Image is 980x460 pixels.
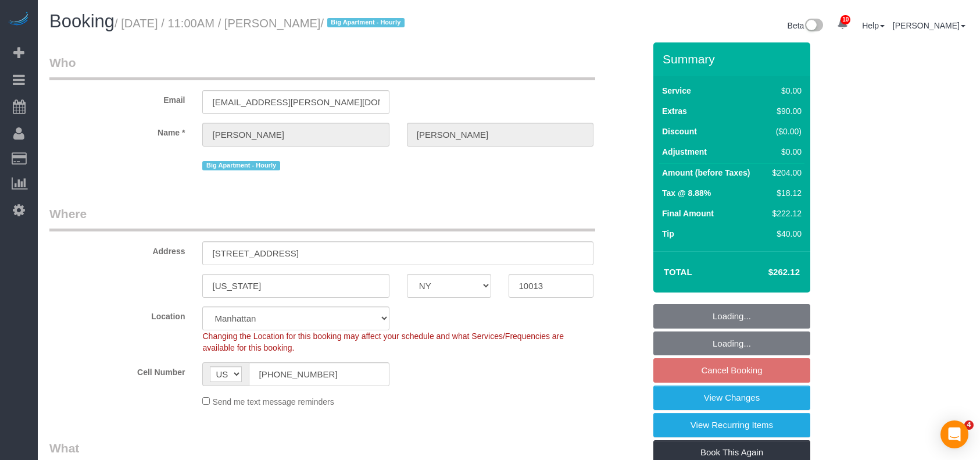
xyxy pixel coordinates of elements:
label: Email [41,90,194,106]
span: Big Apartment - Hourly [327,18,405,27]
span: / [320,17,407,30]
div: ($0.00) [768,126,802,137]
label: Extras [662,105,687,117]
span: Booking [49,11,115,31]
label: Cell Number [41,362,194,378]
input: Zip Code [509,274,593,298]
h4: $262.12 [734,268,800,277]
div: $0.00 [768,146,802,158]
label: Tip [662,228,674,240]
strong: Total [664,267,692,277]
input: Cell Number [249,362,389,386]
img: New interface [804,19,823,34]
span: Changing the Location for this booking may affect your schedule and what Services/Frequencies are... [202,331,564,352]
img: Automaid Logo [7,12,30,28]
label: Discount [662,126,697,137]
label: Name * [41,123,194,138]
legend: Where [49,205,595,231]
a: View Changes [653,386,810,410]
a: 10 [831,12,854,37]
a: Help [862,21,885,30]
div: $204.00 [768,167,802,179]
a: [PERSON_NAME] [893,21,965,30]
label: Tax @ 8.88% [662,187,711,199]
small: / [DATE] / 11:00AM / [PERSON_NAME] [115,17,408,30]
label: Amount (before Taxes) [662,167,750,179]
input: City [202,274,389,298]
label: Final Amount [662,208,714,219]
input: First Name [202,123,389,147]
a: Beta [788,21,824,30]
input: Last Name [407,123,593,147]
label: Service [662,85,691,97]
legend: Who [49,54,595,80]
h3: Summary [663,52,804,66]
div: $18.12 [768,187,802,199]
div: $0.00 [768,85,802,97]
div: $40.00 [768,228,802,240]
span: Big Apartment - Hourly [202,161,280,170]
span: Send me text message reminders [212,397,334,406]
div: $222.12 [768,208,802,219]
a: View Recurring Items [653,413,810,437]
span: 10 [840,15,850,24]
div: Open Intercom Messenger [940,420,968,448]
input: Email [202,90,389,114]
label: Adjustment [662,146,707,158]
label: Address [41,241,194,257]
label: Location [41,306,194,322]
div: $90.00 [768,105,802,117]
span: 4 [964,420,974,430]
